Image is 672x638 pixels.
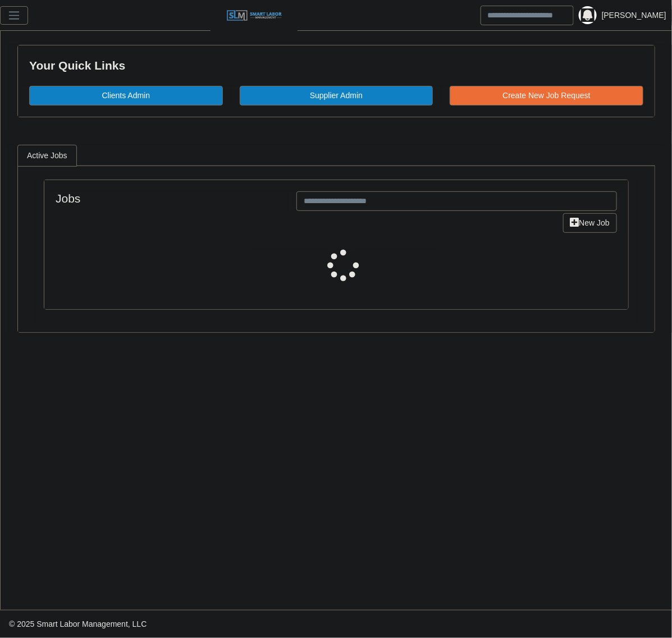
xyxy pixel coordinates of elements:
span: © 2025 Smart Labor Management, LLC [9,619,147,628]
img: SLM Logo [226,10,282,22]
a: Clients Admin [29,86,223,105]
h4: Jobs [56,191,280,205]
a: Supplier Admin [240,86,433,105]
div: Your Quick Links [29,57,643,75]
a: [PERSON_NAME] [602,10,666,21]
input: Search [481,6,574,25]
a: New Job [563,213,617,233]
a: Create New Job Request [450,86,643,105]
a: Active Jobs [17,145,77,167]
